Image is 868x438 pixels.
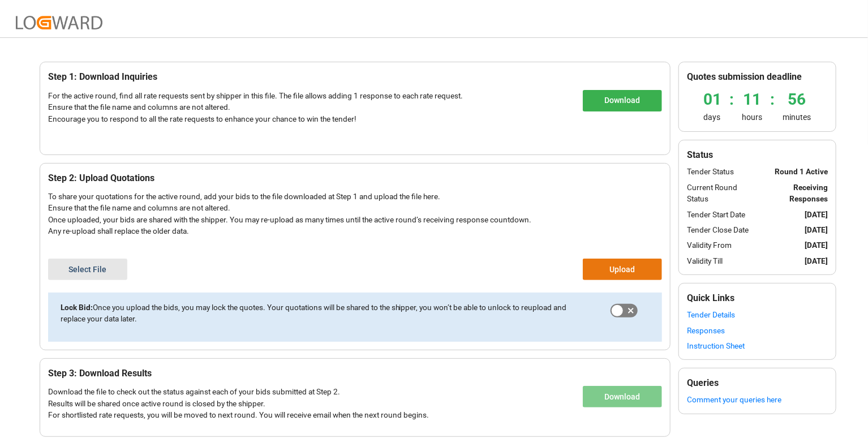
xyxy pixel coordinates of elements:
[48,90,463,132] div: For the active round, find all rate requests sent by shipper in this file. The file allows adding...
[48,70,662,84] div: Step 1: Download Inquiries
[48,386,429,428] div: Download the file to check out the status against each of your bids submitted at Step 2. Results ...
[757,182,828,205] div: Receiving Responses
[48,171,662,185] div: Step 2: Upload Quotations​
[771,88,775,123] div: :
[61,302,591,333] div: Once you upload the bids, you may lock the quotes. Your quotations will be shared to the shipper,...
[48,367,662,380] div: Step 3: Download Results
[687,325,828,336] a: Responses
[687,394,828,405] a: Comment your queries here
[687,70,828,84] div: Quotes submission deadline
[687,166,734,177] div: Tender Status
[687,148,828,162] div: Status
[805,224,828,235] div: [DATE]
[742,88,763,111] div: 11
[61,303,93,312] b: Lock Bid:
[783,88,811,111] div: 56
[687,239,732,251] div: Validity From
[48,259,127,280] button: Select File
[742,111,763,123] div: hours
[687,340,828,351] a: Instruction Sheet​
[805,209,828,220] div: [DATE]
[48,191,662,245] div: To share your quotations for the active round, add your bids to the file downloaded at Step 1 and...
[687,182,757,205] div: Current Round Status
[730,88,734,123] div: :
[583,90,662,111] button: Download
[704,111,722,123] div: days
[687,255,723,267] div: Validity Till
[783,111,811,123] div: minutes
[583,386,662,407] button: Download
[583,259,662,280] button: Upload
[687,291,828,305] div: Quick Links
[805,255,828,267] div: [DATE]
[687,209,745,220] div: Tender Start Date
[687,376,828,390] div: Queries
[687,224,749,235] div: Tender Close Date
[805,239,828,251] div: [DATE]
[687,309,828,320] a: Tender Details
[775,166,828,177] div: Round 1 Active
[16,16,102,29] img: Logward_new_orange.png
[704,88,722,111] div: 01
